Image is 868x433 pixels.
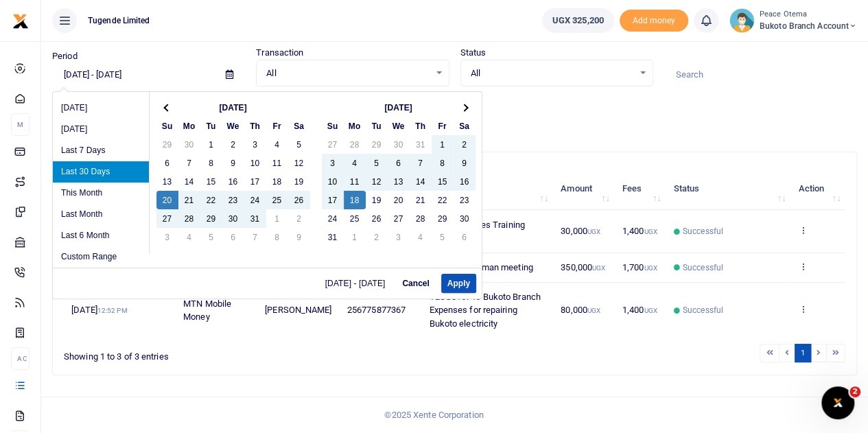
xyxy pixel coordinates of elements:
td: 19 [366,191,388,209]
td: 5 [366,154,388,172]
td: 27 [156,209,178,228]
small: UGX [644,228,657,235]
td: 29 [432,209,454,228]
td: 21 [410,191,432,209]
span: All [266,67,429,80]
td: 13 [388,172,410,191]
small: Peace Otema [760,9,857,21]
td: 5 [288,135,310,154]
td: 3 [388,228,410,246]
td: 9 [222,154,244,172]
a: logo-small logo-large logo-large [12,15,29,25]
span: [DATE] [71,305,127,315]
li: Toup your wallet [620,10,688,32]
td: 22 [432,191,454,209]
td: 31 [322,228,344,246]
td: 17 [322,191,344,209]
td: 12 [366,172,388,191]
th: Mo [344,117,366,135]
a: profile-user Peace Otema Bukoto Branch account [729,8,857,33]
th: Action: activate to sort column ascending [790,167,845,210]
td: 5 [432,228,454,246]
td: 7 [244,228,266,246]
td: 20 [156,191,178,209]
td: 10 [322,172,344,191]
li: [DATE] [53,97,149,119]
td: 29 [200,209,222,228]
td: 30 [388,135,410,154]
td: 14 [178,172,200,191]
td: 2 [288,209,310,228]
th: Amount: activate to sort column ascending [553,167,615,210]
th: Tu [200,117,222,135]
td: 23 [454,191,476,209]
td: 3 [156,228,178,246]
li: Last Month [53,204,149,225]
span: Successful [683,225,723,237]
td: 14 [410,172,432,191]
td: 12 [288,154,310,172]
span: Tugende Limited [82,14,156,27]
li: This Month [53,183,149,204]
td: 11 [266,154,288,172]
td: 9 [288,228,310,246]
td: 7 [410,154,432,172]
td: 21 [178,191,200,209]
span: Successful [683,304,723,316]
th: Sa [454,117,476,135]
td: 26 [366,209,388,228]
td: 11 [344,172,366,191]
td: 3 [322,154,344,172]
td: 30 [178,135,200,154]
span: Add money [620,10,688,32]
li: Last 30 Days [53,161,149,183]
small: 12:52 PM [97,307,128,314]
li: M [11,113,30,136]
td: 8 [266,228,288,246]
td: 2 [366,228,388,246]
li: Last 7 Days [53,140,149,161]
td: 24 [244,191,266,209]
th: Fees: activate to sort column ascending [615,167,666,210]
td: 1 [432,135,454,154]
span: 30,000 [561,226,600,236]
th: [DATE] [178,98,288,117]
td: 7 [178,154,200,172]
span: 1,400 [622,226,657,236]
td: 27 [322,135,344,154]
span: Successful [683,261,723,274]
li: Custom Range [53,246,149,268]
td: 30 [454,209,476,228]
span: TLUG015745 Bukoto Branch Expenses for repairing Bukoto electricity [429,292,540,329]
td: 29 [366,135,388,154]
li: Ac [11,347,30,370]
td: 9 [454,154,476,172]
small: UGX [644,307,657,314]
td: 28 [344,135,366,154]
a: Add money [620,14,688,25]
th: Sa [288,117,310,135]
td: 20 [388,191,410,209]
span: 80,000 [561,305,600,315]
th: Memo: activate to sort column ascending [421,167,553,210]
span: 350,000 [561,262,605,272]
td: 17 [244,172,266,191]
input: select period [52,63,215,86]
td: 6 [222,228,244,246]
small: UGX [592,264,605,272]
span: Bukoto Branch account [760,20,857,32]
td: 4 [266,135,288,154]
td: 23 [222,191,244,209]
td: 1 [344,228,366,246]
td: 31 [410,135,432,154]
th: We [388,117,410,135]
li: [DATE] [53,119,149,140]
td: 4 [178,228,200,246]
span: [DATE] - [DATE] [325,279,391,288]
td: 8 [200,154,222,172]
td: 31 [244,209,266,228]
th: Fr [432,117,454,135]
iframe: Intercom live chat [821,386,854,419]
td: 27 [388,209,410,228]
td: 2 [222,135,244,154]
